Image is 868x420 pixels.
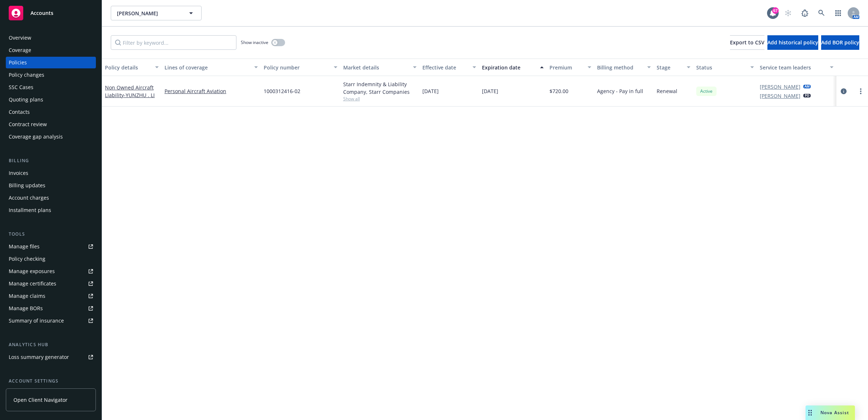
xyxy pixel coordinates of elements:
div: Service team leaders [760,64,826,71]
a: Manage files [6,241,96,252]
div: Effective date [422,64,468,71]
span: Nova Assist [820,409,849,416]
button: Nova Assist [806,405,855,420]
div: Contract review [9,119,47,130]
div: Manage exposures [9,265,55,277]
div: Account settings [6,377,96,385]
a: Policy checking [6,253,96,265]
div: Policy changes [9,69,44,81]
div: Overview [9,32,31,44]
span: Accounts [31,10,53,16]
a: Report a Bug [798,6,812,20]
span: Add historical policy [767,39,818,46]
div: Summary of insurance [9,315,64,327]
div: Coverage [9,44,31,56]
a: Loss summary generator [6,351,96,363]
a: Manage exposures [6,265,96,277]
a: Invoices [6,167,96,179]
a: Manage claims [6,290,96,302]
span: Show all [343,96,417,102]
button: Stage [654,59,693,76]
div: Premium [549,64,583,71]
span: [DATE] [422,87,439,95]
a: Quoting plans [6,94,96,105]
a: Switch app [831,6,845,20]
div: Policy checking [9,253,45,265]
a: Contacts [6,106,96,118]
span: Agency - Pay in full [597,87,643,95]
button: Premium [547,59,594,76]
a: circleInformation [839,87,848,96]
div: Quoting plans [9,94,43,105]
a: Manage certificates [6,278,96,289]
button: Billing method [594,59,654,76]
div: Coverage gap analysis [9,131,63,143]
span: Show inactive [241,39,268,45]
div: Market details [343,64,409,71]
div: Policies [9,57,27,68]
div: Loss summary generator [9,351,69,363]
div: Tools [6,231,96,238]
div: Drag to move [806,405,815,420]
a: Policies [6,57,96,68]
div: SSC Cases [9,81,33,93]
div: Status [696,64,746,71]
div: Stage [657,64,682,71]
button: Effective date [419,59,479,76]
a: Summary of insurance [6,315,96,327]
span: [PERSON_NAME] [117,9,180,17]
button: Lines of coverage [162,59,261,76]
a: Contract review [6,119,96,130]
a: Start snowing [781,6,795,20]
div: Billing [6,157,96,164]
a: Non Owned Aircraft Liability [105,84,155,99]
a: [PERSON_NAME] [760,92,800,100]
a: [PERSON_NAME] [760,83,800,91]
a: Manage BORs [6,303,96,314]
div: Analytics hub [6,341,96,348]
button: Service team leaders [757,59,836,76]
span: Export to CSV [730,39,764,46]
a: SSC Cases [6,81,96,93]
div: Policy number [264,64,329,71]
div: Invoices [9,167,28,179]
div: Manage BORs [9,303,43,314]
a: Coverage [6,44,96,56]
span: Active [699,88,714,95]
div: Policy details [105,64,151,71]
button: Policy details [102,59,162,76]
div: Billing updates [9,180,45,191]
a: Account charges [6,192,96,204]
div: Contacts [9,106,30,118]
span: Open Client Navigator [13,396,68,404]
a: Policy changes [6,69,96,81]
div: Manage certificates [9,278,56,289]
div: Lines of coverage [165,64,250,71]
a: Coverage gap analysis [6,131,96,143]
span: $720.00 [549,87,568,95]
span: [DATE] [482,87,498,95]
a: Billing updates [6,180,96,191]
button: Add BOR policy [821,35,859,50]
div: Manage files [9,241,40,252]
span: 1000312416-02 [264,87,300,95]
button: Market details [340,59,420,76]
div: 67 [772,7,779,14]
a: Overview [6,32,96,44]
a: more [856,87,865,96]
span: - YUNZHU . LI [124,92,155,99]
a: Installment plans [6,204,96,216]
a: Personal Aircraft Aviation [165,87,258,95]
div: Account charges [9,192,49,204]
input: Filter by keyword... [111,35,236,50]
button: Policy number [261,59,340,76]
a: Search [814,6,829,20]
button: Export to CSV [730,35,764,50]
div: Billing method [597,64,643,71]
button: Status [693,59,757,76]
span: Add BOR policy [821,39,859,46]
a: Accounts [6,3,96,23]
button: [PERSON_NAME] [111,6,202,20]
div: Installment plans [9,204,51,216]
